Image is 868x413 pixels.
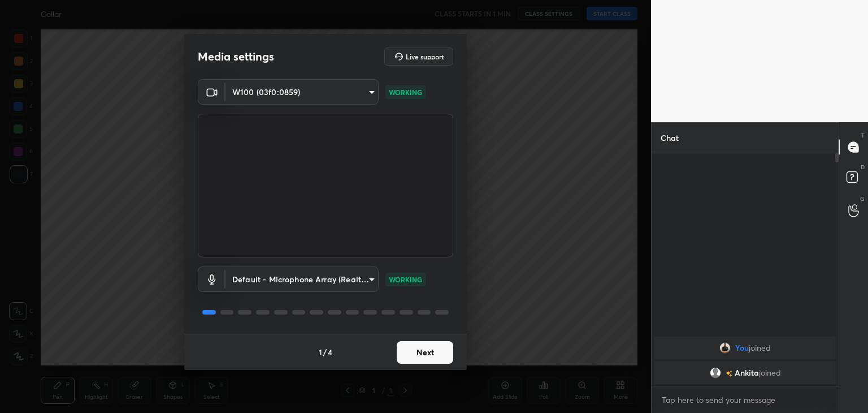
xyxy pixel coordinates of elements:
[710,367,721,378] img: default.png
[225,266,379,292] div: W100 (03f0:0859)
[861,163,865,171] p: D
[652,334,839,386] div: grid
[735,368,759,377] span: Ankita
[749,343,771,352] span: joined
[397,341,453,364] button: Next
[726,371,732,377] img: no-rating-badge.077c3623.svg
[861,131,865,140] p: T
[323,346,327,358] h4: /
[319,346,322,358] h4: 1
[759,368,781,377] span: joined
[860,195,865,203] p: G
[389,87,422,97] p: WORKING
[719,342,731,354] img: ac1245674e8d465aac1aa0ff8abd4772.jpg
[389,274,422,285] p: WORKING
[328,346,332,358] h4: 4
[225,79,379,105] div: W100 (03f0:0859)
[198,49,274,64] h2: Media settings
[406,53,444,60] h5: Live support
[652,123,688,153] p: Chat
[735,343,749,352] span: You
